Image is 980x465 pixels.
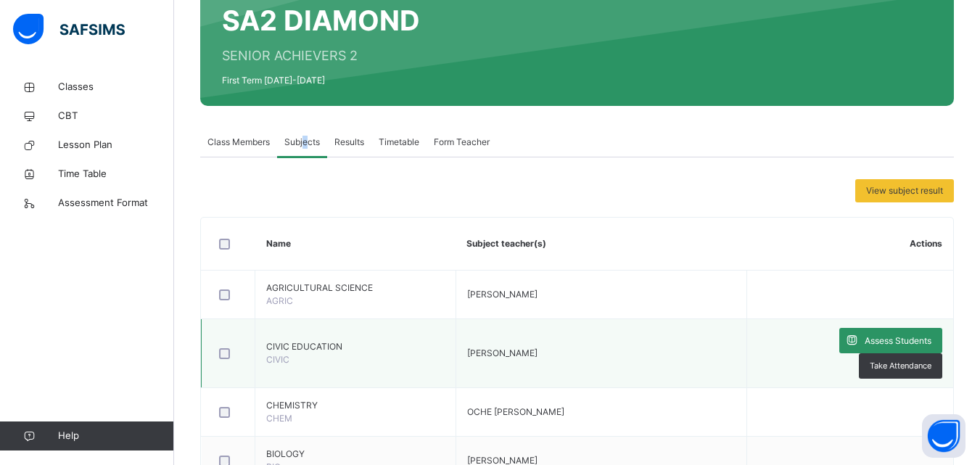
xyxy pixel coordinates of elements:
span: Form Teacher [434,136,490,149]
span: Classes [58,80,174,94]
span: CIVIC [266,354,289,365]
span: OCHE [PERSON_NAME] [467,406,564,417]
span: [PERSON_NAME] [467,289,538,300]
span: CHEMISTRY [266,399,445,412]
span: Subjects [284,136,320,149]
span: [PERSON_NAME] [467,347,538,358]
button: Open asap [922,414,965,458]
th: Actions [746,218,953,271]
span: BIOLOGY [266,448,445,461]
th: Subject teacher(s) [456,218,746,271]
span: Take Attendance [870,360,931,372]
span: CHEM [266,413,292,424]
span: Results [334,136,364,149]
span: Help [58,429,173,443]
span: CIVIC EDUCATION [266,340,445,353]
span: Assess Students [865,334,931,347]
span: AGRIC [266,295,293,306]
span: Lesson Plan [58,138,174,152]
img: safsims [13,14,125,44]
span: Class Members [207,136,270,149]
span: Timetable [379,136,419,149]
span: CBT [58,109,174,123]
span: Assessment Format [58,196,174,210]
th: Name [255,218,456,271]
span: AGRICULTURAL SCIENCE [266,281,445,295]
span: View subject result [866,184,943,197]
span: Time Table [58,167,174,181]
